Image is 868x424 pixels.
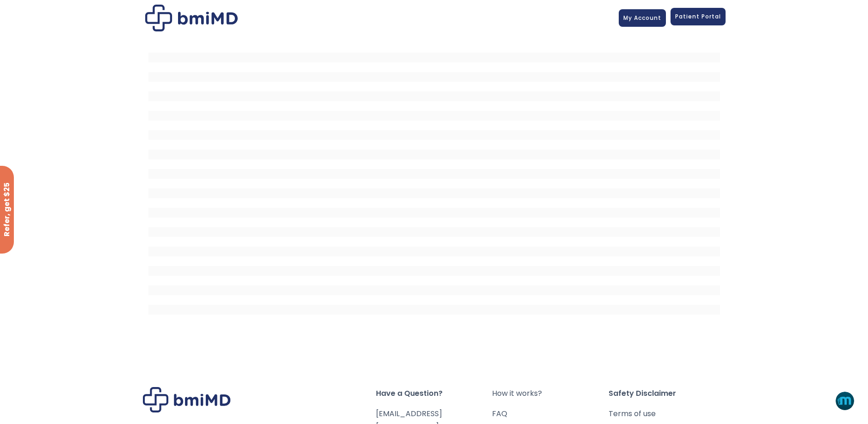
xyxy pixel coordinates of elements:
a: FAQ [492,407,609,420]
a: Terms of use [609,407,725,420]
iframe: MDI Patient Messaging Portal [148,43,720,320]
span: My Account [623,14,661,22]
span: Have a Question? [376,387,492,400]
img: Patient Messaging Portal [145,5,238,31]
a: Patient Portal [671,8,726,25]
a: How it works? [492,387,609,400]
a: My Account [619,9,666,27]
span: Safety Disclaimer [609,387,725,400]
span: Patient Portal [675,12,721,20]
img: Brand Logo [143,387,231,412]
